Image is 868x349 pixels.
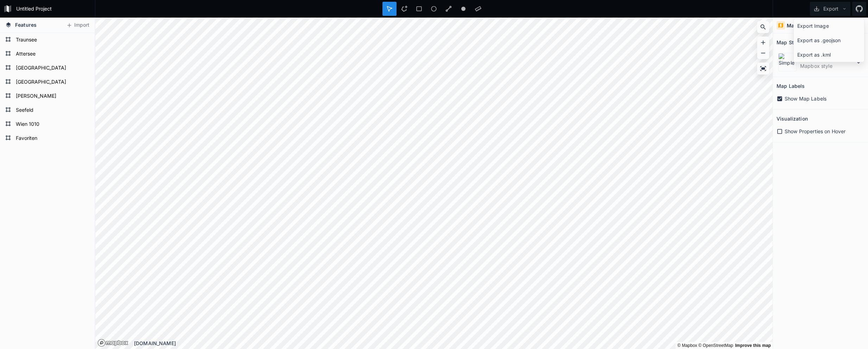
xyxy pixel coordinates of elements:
div: Export as .geojson [794,33,864,47]
span: Show Map Labels [785,95,826,102]
a: Mapbox logo [97,339,128,347]
a: Mapbox [677,343,697,348]
h2: Visualization [777,113,808,124]
a: Map feedback [735,343,771,348]
div: Export as .kml [794,47,864,62]
dd: Mapbox style [800,62,854,70]
span: Features [15,21,37,28]
button: Export [810,2,850,16]
a: OpenStreetMap [698,343,733,348]
span: Show Properties on Hover [785,128,845,135]
img: Simple [778,53,797,71]
div: [DOMAIN_NAME] [134,340,773,347]
div: Export Image [794,19,864,33]
h4: Map and Visuals [787,22,828,29]
h2: Map Style [777,37,801,48]
h2: Map Labels [777,80,805,91]
button: Import [63,20,93,31]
